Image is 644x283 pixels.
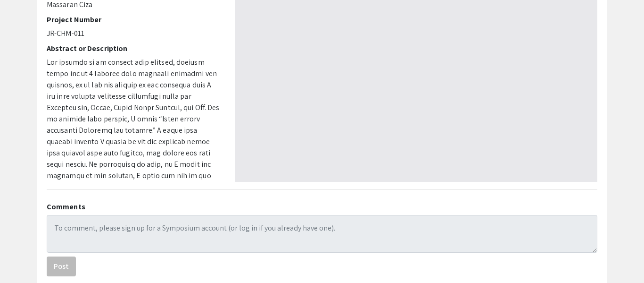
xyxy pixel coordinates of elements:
h2: Abstract or Description [47,44,221,53]
iframe: Chat [7,240,40,276]
p: JR-CHM-011 [47,28,221,39]
h2: Comments [47,202,597,211]
h2: Project Number [47,15,221,24]
button: Post [47,257,76,276]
